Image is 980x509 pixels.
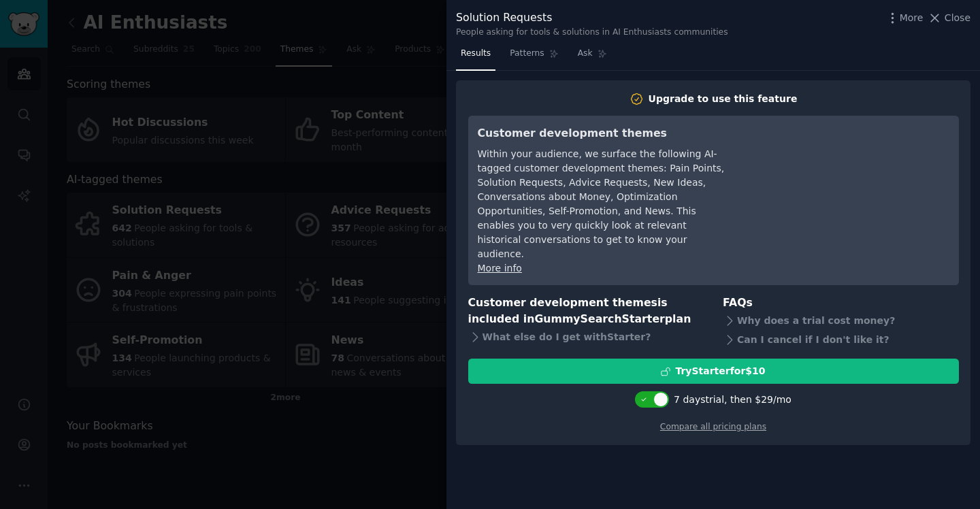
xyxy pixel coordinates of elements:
[723,295,959,312] h3: FAQs
[674,393,791,407] div: 7 days trial, then $ 29 /mo
[900,11,924,25] span: More
[660,422,766,431] a: Compare all pricing plans
[461,48,491,60] span: Results
[456,43,495,71] a: Results
[468,359,959,384] button: TryStarterfor$10
[505,43,563,71] a: Patterns
[723,311,959,330] div: Why does a trial cost money?
[649,92,798,106] div: Upgrade to use this feature
[723,330,959,349] div: Can I cancel if I don't like it?
[456,10,728,27] div: Solution Requests
[885,11,924,25] button: More
[573,43,612,71] a: Ask
[928,11,970,25] button: Close
[745,125,949,227] iframe: YouTube video player
[478,125,726,142] h3: Customer development themes
[456,27,728,39] div: People asking for tools & solutions in AI Enthusiasts communities
[945,11,970,25] span: Close
[534,312,664,325] span: GummySearch Starter
[468,328,704,347] div: What else do I get with Starter ?
[478,263,522,274] a: More info
[675,364,765,378] div: Try Starter for $10
[478,147,726,261] div: Within your audience, we surface the following AI-tagged customer development themes: Pain Points...
[510,48,544,60] span: Patterns
[468,295,704,328] h3: Customer development themes is included in plan
[578,48,593,60] span: Ask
